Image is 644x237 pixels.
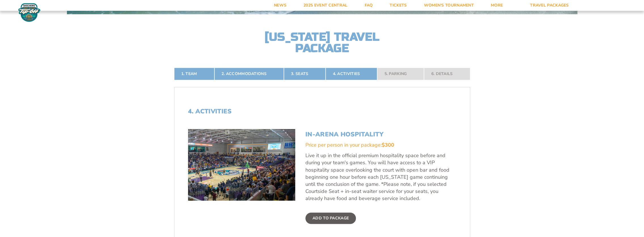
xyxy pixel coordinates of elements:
[188,108,456,115] h2: 4. Activities
[214,68,284,80] a: 2. Accommodations
[188,129,295,201] img: In-Arena Hospitality
[305,213,356,224] label: Add To Package
[260,31,385,54] h2: [US_STATE] Travel Package
[305,152,456,202] p: Live it up in the official premium hospitality space before and during your team's games. You wil...
[284,68,326,80] a: 3. Seats
[174,68,214,80] a: 1. Team
[17,3,42,22] img: Fort Myers Tip-Off
[305,131,456,138] h3: In-Arena Hospitality
[305,142,456,149] div: Price per person in your package:
[382,142,394,148] span: $300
